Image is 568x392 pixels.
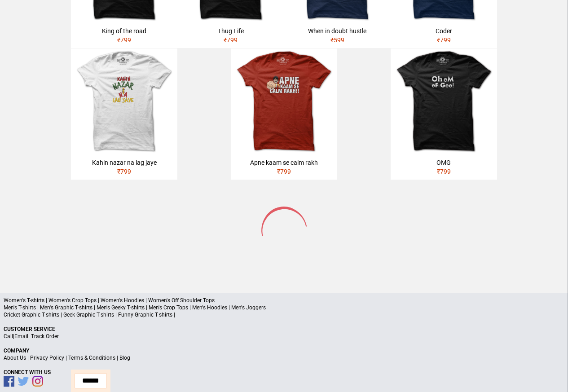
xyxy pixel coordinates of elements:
[391,48,497,155] img: omg.jpg
[4,304,564,311] p: Men's T-shirts | Men's Graphic T-shirts | Men's Geeky T-shirts | Men's Crop Tops | Men's Hoodies ...
[4,369,564,376] p: Connect With Us
[4,355,26,361] a: About Us
[14,333,28,339] a: Email
[231,48,337,155] img: APNE-KAAM-SE-CALM.jpg
[117,168,131,175] span: ₹ 799
[330,36,344,44] span: ₹ 599
[288,26,387,35] div: When in doubt hustle
[224,36,238,44] span: ₹ 799
[4,326,564,333] p: Customer Service
[4,311,564,318] p: Cricket Graphic T-shirts | Geek Graphic T-shirts | Funny Graphic T-shirts |
[437,168,451,175] span: ₹ 799
[4,354,564,361] p: | | |
[75,158,174,167] div: Kahin nazar na lag jaye
[231,48,337,180] a: Apne kaam se calm rakh₹799
[119,355,130,361] a: Blog
[391,48,497,180] a: OMG₹799
[71,48,177,155] img: kahin-nazar-na-lag-jaye.jpg
[71,48,177,180] a: Kahin nazar na lag jaye₹799
[117,36,131,44] span: ₹ 799
[4,333,564,340] p: | |
[394,26,493,35] div: Coder
[181,26,280,35] div: Thug Life
[234,158,334,167] div: Apne kaam se calm rakh
[75,26,174,35] div: King of the road
[30,355,64,361] a: Privacy Policy
[4,297,564,304] p: Women's T-shirts | Women's Crop Tops | Women's Hoodies | Women's Off Shoulder Tops
[394,158,493,167] div: OMG
[4,347,564,354] p: Company
[277,168,291,175] span: ₹ 799
[4,333,13,339] a: Call
[68,355,115,361] a: Terms & Conditions
[437,36,451,44] span: ₹ 799
[31,333,59,339] a: Track Order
